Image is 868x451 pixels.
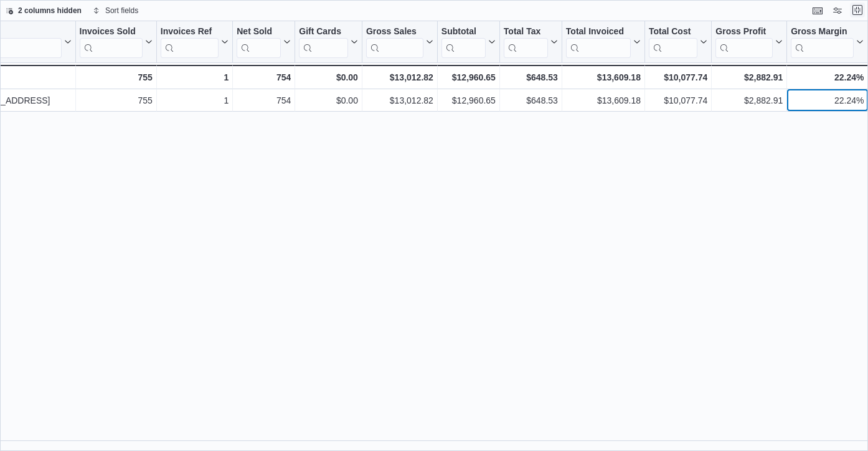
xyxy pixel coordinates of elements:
div: Total Cost [649,26,697,38]
div: Total Cost [649,26,697,58]
button: 2 columns hidden [1,3,87,18]
div: Invoices Sold [80,26,143,38]
div: Total Invoiced [566,26,631,38]
div: $13,012.82 [366,70,433,85]
div: Invoices Sold [80,26,143,58]
div: Net Sold [237,26,281,38]
div: Gross Margin [791,26,854,38]
button: Gross Sales [366,26,433,58]
button: Total Invoiced [566,26,641,58]
span: 2 columns hidden [18,6,82,16]
div: 755 [80,93,153,108]
button: Exit fullscreen [850,2,865,17]
button: Keyboard shortcuts [810,3,825,18]
button: Gift Cards [299,26,358,58]
div: Gross Profit [715,26,773,58]
button: Net Sold [237,26,291,58]
div: Gross Profit [715,26,773,38]
div: Total Invoiced [566,26,631,58]
button: Gross Margin [791,26,864,58]
button: Invoices Ref [161,26,229,58]
div: $2,882.91 [715,70,783,85]
div: 754 [237,70,291,85]
div: $13,609.18 [566,93,641,108]
button: Invoices Sold [80,26,153,58]
div: Subtotal [441,26,486,58]
div: $12,960.65 [441,93,496,108]
div: Total Tax [504,26,548,58]
button: Subtotal [441,26,496,58]
div: $10,077.74 [649,93,707,108]
div: 22.24% [791,70,864,85]
div: Invoices Ref [161,26,219,38]
div: 22.24% [791,93,864,108]
div: $13,609.18 [566,70,641,85]
div: Net Sold [237,26,281,58]
button: Total Cost [649,26,707,58]
div: 1 [161,93,229,108]
div: 754 [237,93,291,108]
div: $648.53 [504,93,558,108]
div: 755 [80,70,153,85]
button: Display options [830,3,845,18]
span: Sort fields [105,6,138,16]
div: Total Tax [504,26,548,38]
div: Gift Card Sales [299,26,348,58]
div: $2,882.91 [715,93,783,108]
div: Subtotal [441,26,486,38]
div: $10,077.74 [649,70,707,85]
div: Gross Sales [366,26,423,38]
div: $13,012.82 [366,93,433,108]
div: $0.00 [299,93,358,108]
div: Gross Margin [791,26,854,58]
div: $648.53 [504,70,558,85]
button: Sort fields [88,3,143,18]
div: $12,960.65 [441,70,496,85]
div: $0.00 [299,70,358,85]
div: Invoices Ref [161,26,219,58]
button: Gross Profit [715,26,783,58]
div: Gross Sales [366,26,423,58]
div: 1 [161,70,229,85]
button: Total Tax [504,26,558,58]
div: Gift Cards [299,26,348,38]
